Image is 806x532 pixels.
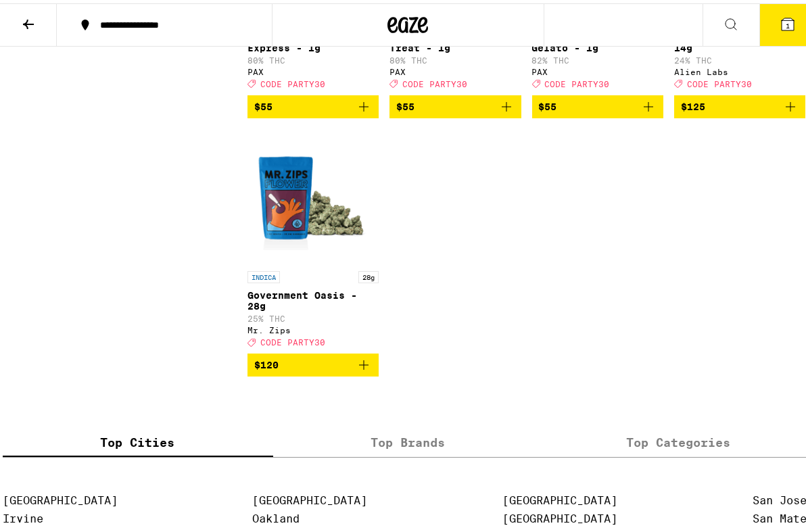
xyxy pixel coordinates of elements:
[247,126,379,261] img: Mr. Zips - Government Oasis - 28g
[674,53,805,62] p: 24% THC
[247,53,379,62] p: 80% THC
[247,92,379,115] button: Add to bag
[532,64,663,73] div: PAX
[358,268,379,280] p: 28g
[247,311,379,320] p: 25% THC
[532,53,663,62] p: 82% THC
[539,98,557,109] span: $55
[674,64,805,73] div: Alien Labs
[674,92,805,115] button: Add to bag
[389,64,521,73] div: PAX
[402,76,467,85] span: CODE PARTY30
[687,76,752,85] span: CODE PARTY30
[273,425,544,454] label: Top Brands
[260,335,325,343] span: CODE PARTY30
[247,287,379,308] p: Government Oasis - 28g
[15,9,104,20] span: Hi. Need any help?
[545,76,610,85] span: CODE PARTY30
[502,491,617,504] a: [GEOGRAPHIC_DATA]
[396,98,414,109] span: $55
[247,322,379,331] div: Mr. Zips
[502,509,617,522] a: [GEOGRAPHIC_DATA]
[681,98,705,109] span: $125
[247,350,379,373] button: Add to bag
[254,356,279,367] span: $120
[253,491,368,504] a: [GEOGRAPHIC_DATA]
[247,268,280,280] p: INDICA
[254,98,272,109] span: $55
[253,509,300,522] a: Oakland
[786,18,790,26] span: 1
[389,92,521,115] button: Add to bag
[532,92,663,115] button: Add to bag
[247,64,379,73] div: PAX
[389,53,521,62] p: 80% THC
[3,509,43,522] a: Irvine
[3,491,118,504] a: [GEOGRAPHIC_DATA]
[3,425,273,454] label: Top Cities
[260,76,325,85] span: CODE PARTY30
[247,126,379,350] a: Open page for Government Oasis - 28g from Mr. Zips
